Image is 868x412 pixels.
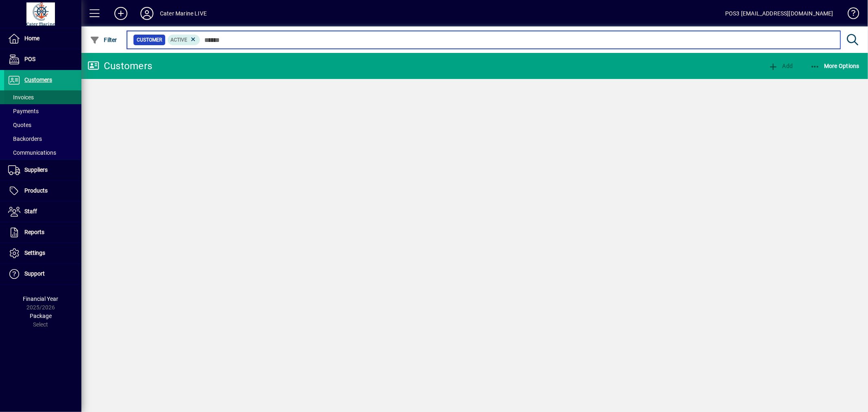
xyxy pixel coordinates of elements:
a: Settings [4,243,81,263]
span: Package [30,313,52,319]
mat-chip: Activation Status: Active [168,35,200,45]
button: Add [108,6,134,21]
button: Filter [88,33,119,47]
span: Customers [24,77,52,83]
span: Communications [8,149,56,156]
span: Support [24,270,45,277]
div: Customers [87,59,152,72]
button: Profile [134,6,160,21]
button: More Options [808,59,862,73]
a: Suppliers [4,160,81,180]
span: More Options [810,63,860,69]
span: Products [24,187,48,194]
a: Invoices [4,90,81,104]
a: Reports [4,222,81,243]
span: Active [171,37,188,43]
span: POS [24,56,35,62]
div: Cater Marine LIVE [160,7,207,20]
span: Financial Year [23,296,59,302]
span: Settings [24,250,45,256]
span: Invoices [8,94,34,101]
span: Staff [24,208,37,215]
a: Communications [4,146,81,160]
button: Add [766,59,795,73]
span: Reports [24,229,44,235]
span: Home [24,35,39,42]
div: POS3 [EMAIL_ADDRESS][DOMAIN_NAME] [725,7,833,20]
span: Suppliers [24,167,48,173]
a: POS [4,49,81,70]
span: Backorders [8,136,42,142]
a: Support [4,264,81,284]
a: Products [4,181,81,201]
a: Payments [4,104,81,118]
span: Quotes [8,122,31,128]
span: Payments [8,108,39,114]
span: Filter [90,37,117,43]
a: Backorders [4,132,81,146]
span: Add [768,63,793,69]
span: Customer [137,36,162,44]
a: Staff [4,202,81,222]
a: Knowledge Base [842,2,858,28]
a: Home [4,28,81,49]
a: Quotes [4,118,81,132]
